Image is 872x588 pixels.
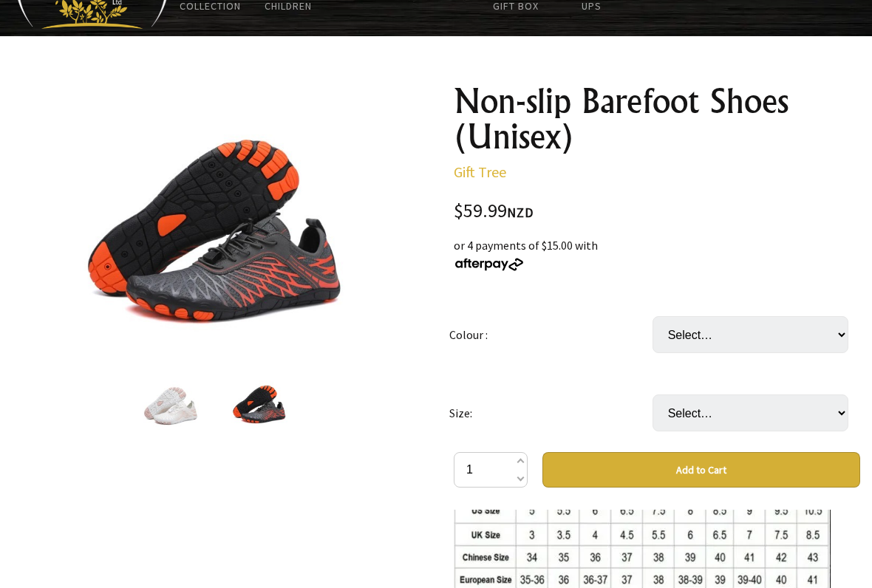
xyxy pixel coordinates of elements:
[231,374,287,430] img: Non-slip Barefoot Shoes (Unisex)
[507,204,534,221] span: NZD
[449,295,653,374] td: Colour :
[449,374,653,452] td: Size:
[454,258,525,271] img: Afterpay
[454,202,860,222] div: $59.99
[542,452,860,488] button: Add to Cart
[80,83,351,355] img: Non-slip Barefoot Shoes (Unisex)
[143,374,199,430] img: Non-slip Barefoot Shoes (Unisex)
[454,163,506,181] a: Gift Tree
[454,83,860,154] h1: Non-slip Barefoot Shoes (Unisex)
[454,236,860,272] div: or 4 payments of $15.00 with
